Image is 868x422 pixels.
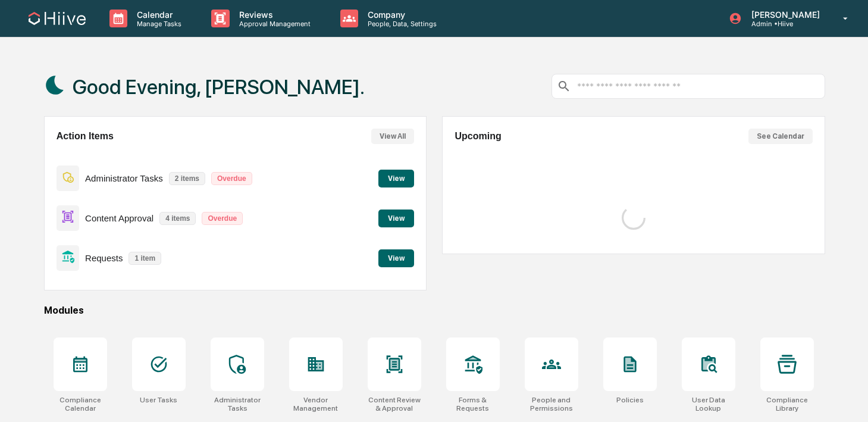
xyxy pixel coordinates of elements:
p: Reviews [230,10,317,20]
h2: Action Items [57,131,114,142]
div: Administrator Tasks [211,396,264,412]
div: Content Review & Approval [368,396,421,412]
p: 1 item [129,252,161,265]
button: View All [371,129,414,144]
button: View [378,170,414,187]
p: 4 items [159,212,196,225]
div: Compliance Calendar [54,396,107,412]
p: Requests [85,253,123,263]
div: Policies [616,396,644,404]
p: Admin • Hiive [742,20,826,28]
p: Overdue [211,172,252,185]
div: Modules [44,305,825,316]
button: See Calendar [748,129,813,144]
a: View [378,252,414,263]
p: Company [358,10,443,20]
div: People and Permissions [525,396,578,412]
div: User Tasks [140,396,177,404]
p: Overdue [202,212,243,225]
div: Vendor Management [289,396,343,412]
p: Calendar [127,10,187,20]
h1: Good Evening, [PERSON_NAME]. [73,75,365,99]
h2: Upcoming [455,131,501,142]
div: User Data Lookup [682,396,735,412]
p: Manage Tasks [127,20,187,28]
div: Forms & Requests [446,396,500,412]
div: Compliance Library [760,396,814,412]
p: Administrator Tasks [85,173,163,183]
p: 2 items [169,172,205,185]
button: View [378,210,414,227]
a: View [378,172,414,183]
img: logo [29,12,86,25]
p: Content Approval [85,213,153,223]
p: Approval Management [230,20,317,28]
button: View [378,249,414,267]
a: View [378,212,414,223]
p: [PERSON_NAME] [742,10,826,20]
p: People, Data, Settings [358,20,443,28]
